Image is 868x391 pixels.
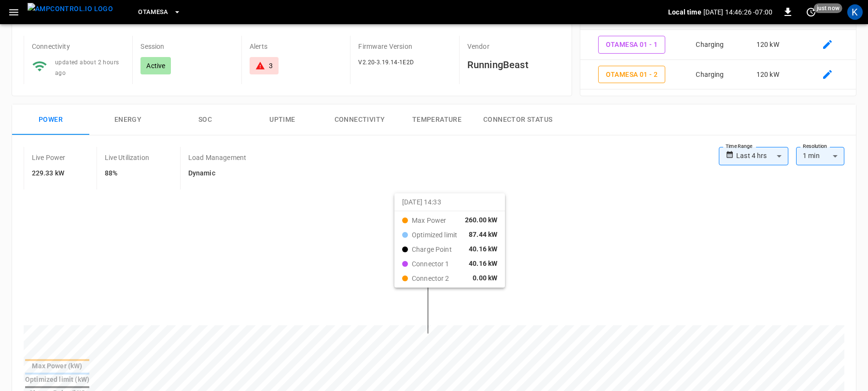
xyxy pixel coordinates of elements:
[32,153,66,162] p: Live Power
[244,104,321,135] button: Uptime
[105,153,149,162] p: Live Utilization
[683,30,737,60] td: Charging
[726,143,753,150] label: Time Range
[467,42,560,51] p: Vendor
[814,3,842,13] span: just now
[683,60,737,90] td: Charging
[598,36,666,54] button: OtaMesa 01 - 1
[105,168,149,179] h6: 88%
[134,3,185,22] button: OtaMesa
[796,147,844,165] div: 1 min
[188,153,246,162] p: Load Management
[737,60,798,90] td: 120 kW
[803,143,827,150] label: Resolution
[55,59,119,76] span: updated about 2 hours ago
[476,104,560,135] button: Connector Status
[668,7,701,17] p: Local time
[250,42,342,51] p: Alerts
[803,4,819,20] button: set refresh interval
[736,147,788,165] div: Last 4 hrs
[138,7,168,18] span: OtaMesa
[146,61,165,71] p: Active
[32,42,125,51] p: Connectivity
[28,3,113,15] img: ampcontrol.io logo
[167,104,244,135] button: SOC
[598,66,666,84] button: OtaMesa 01 - 2
[269,61,273,71] div: 3
[737,30,798,60] td: 120 kW
[140,42,233,51] p: Session
[358,59,414,66] span: V2.20-3.19.14-1E2D
[847,4,863,20] div: profile-icon
[89,104,167,135] button: Energy
[12,104,89,135] button: Power
[703,7,772,17] p: [DATE] 14:46:26 -07:00
[188,168,246,179] h6: Dynamic
[32,168,66,179] h6: 229.33 kW
[321,104,398,135] button: Connectivity
[580,1,856,89] table: connector table
[467,57,560,72] h6: RunningBeast
[398,104,476,135] button: Temperature
[358,42,451,51] p: Firmware Version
